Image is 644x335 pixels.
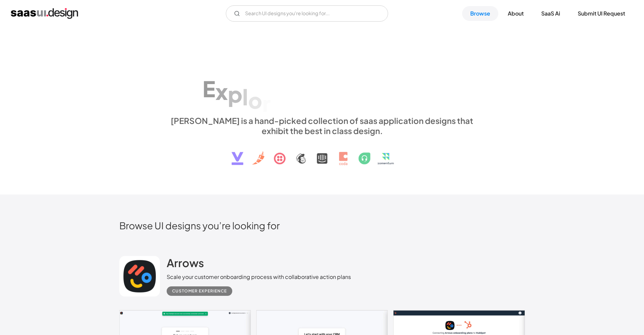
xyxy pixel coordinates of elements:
[167,256,204,273] a: Arrows
[462,6,498,21] a: Browse
[167,273,351,281] div: Scale your customer onboarding process with collaborative action plans
[119,220,525,231] h2: Browse UI designs you’re looking for
[167,57,478,109] h1: Explore SaaS UI design patterns & interactions.
[226,5,388,22] input: Search UI designs you're looking for...
[220,136,425,171] img: text, icon, saas logo
[202,76,215,102] div: E
[533,6,568,21] a: SaaS Ai
[570,6,633,21] a: Submit UI Request
[167,256,204,269] h2: Arrows
[500,6,532,21] a: About
[226,5,388,22] form: Email Form
[11,8,78,19] a: home
[167,115,478,136] div: [PERSON_NAME] is a hand-picked collection of saas application designs that exhibit the best in cl...
[248,87,262,113] div: o
[228,81,242,107] div: p
[242,84,248,110] div: l
[262,90,271,116] div: r
[215,78,228,104] div: x
[172,287,227,295] div: Customer Experience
